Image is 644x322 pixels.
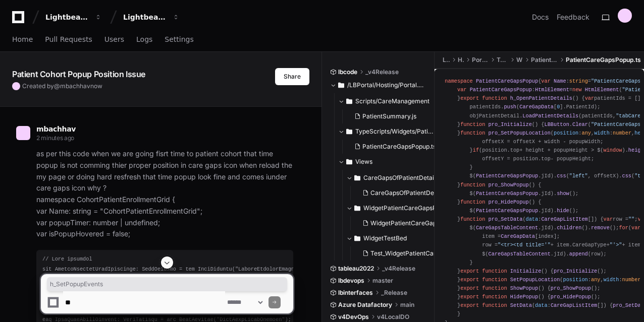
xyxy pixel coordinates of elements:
[604,216,613,222] span: var
[541,208,550,214] span: jId
[362,112,416,120] span: PatientSummary.js
[363,234,407,242] span: WidgetTestBed
[275,68,309,85] button: Share
[460,95,479,101] span: export
[460,182,485,188] span: function
[545,121,569,127] span: LBButton
[482,95,507,101] span: function
[338,79,344,91] svg: Directory
[594,130,610,136] span: width
[604,147,622,153] span: window
[165,36,193,42] span: Settings
[498,242,551,248] span: "<tr><td title='"
[90,82,102,90] span: now
[610,242,622,248] span: "'>"
[476,208,538,214] span: PatientCareGapsPopup
[45,36,92,42] span: Pull Requests
[489,130,551,136] span: pro_SetPopupLocation
[585,95,594,101] span: var
[476,173,538,179] span: PatientCareGapsPopup
[557,12,589,22] button: Feedback
[330,77,427,93] button: /LBPortal/Hosting/Portal.WebNew
[572,87,581,93] span: new
[516,56,523,64] span: Widgets
[136,28,152,51] a: Logs
[338,154,435,170] button: Views
[535,87,569,93] span: HtmlElement
[36,148,293,240] p: as per this code when we are going fisrt time to patient cohort that time popup is not comming th...
[489,199,529,205] span: pro_HidePopup
[489,182,529,188] span: pro_ShowPopup
[36,134,74,142] span: 2 minutes ago
[526,216,539,222] span: data
[12,36,33,42] span: Home
[476,78,538,84] span: PatientCareGapsPopup
[358,186,445,200] button: CareGapsOfPatientDetailPopUp.cshtml
[338,93,435,109] button: Scripts/CareManagement
[510,95,572,101] span: h_OpenPatientDetails
[554,130,578,136] span: position
[489,251,551,257] span: CareGapsTableContent
[497,56,508,64] span: TypeScripts
[489,121,532,127] span: pro_Initialize
[569,78,588,84] span: string
[346,156,352,168] svg: Directory
[358,216,445,230] button: WidgetPatientCareGapsPopup.cshtml
[572,242,607,248] span: CareGapType
[370,249,493,257] span: Test_WidgetPatientCareGapsPopup.cshtml
[365,68,399,76] span: _v4Release
[12,28,33,51] a: Home
[460,130,485,136] span: function
[476,190,538,197] span: PatientCareGapsPopup
[136,36,152,42] span: Logs
[458,56,464,64] span: Hosting
[370,189,482,197] span: CareGapsOfPatientDetailPopUp.cshtml
[566,56,641,64] span: PatientCareGapsPopup.ts
[165,28,193,51] a: Settings
[489,216,523,222] span: pro_SetData
[541,225,550,231] span: jId
[338,123,435,140] button: TypeScripts/Widgets/PatientCareGapsPopup
[346,200,443,216] button: WidgetPatientCareGapsPopup
[350,140,436,154] button: PatientCareGapsPopup.ts
[104,28,124,51] a: Users
[519,104,554,110] span: CareGapData
[554,251,563,257] span: jId
[541,216,587,222] span: CareGapListItem
[346,95,352,107] svg: Directory
[531,56,558,64] span: PatientCareGapsPopup
[541,190,550,197] span: jId
[619,225,628,231] span: for
[460,199,485,205] span: function
[554,78,566,84] span: Name
[532,12,549,22] a: Docs
[526,216,595,222] span: : []
[569,251,588,257] span: append
[591,225,610,231] span: remove
[457,87,466,93] span: var
[504,104,516,110] span: push
[472,56,488,64] span: Portal.WebNew
[346,125,352,138] svg: Directory
[445,78,472,84] span: namespace
[585,87,619,93] span: HtmlElement
[355,127,435,136] span: TypeScripts/Widgets/PatientCareGapsPopup
[104,36,124,42] span: Users
[363,174,443,182] span: CareGapsOfPatientDetailPopUp
[541,173,550,179] span: jId
[557,173,566,179] span: css
[622,173,631,179] span: css
[355,97,430,105] span: Scripts/CareManagement
[541,78,550,84] span: var
[557,225,581,231] span: children
[354,172,360,184] svg: Directory
[347,81,427,89] span: /LBPortal/Hosting/Portal.WebNew
[631,225,640,231] span: var
[338,68,357,76] span: lbcode
[557,190,569,197] span: show
[350,109,429,123] button: PatientSummary.js
[470,87,532,93] span: PatientCareGapsPopup
[510,147,519,153] span: top
[354,232,360,244] svg: Directory
[60,82,90,90] span: mbachhav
